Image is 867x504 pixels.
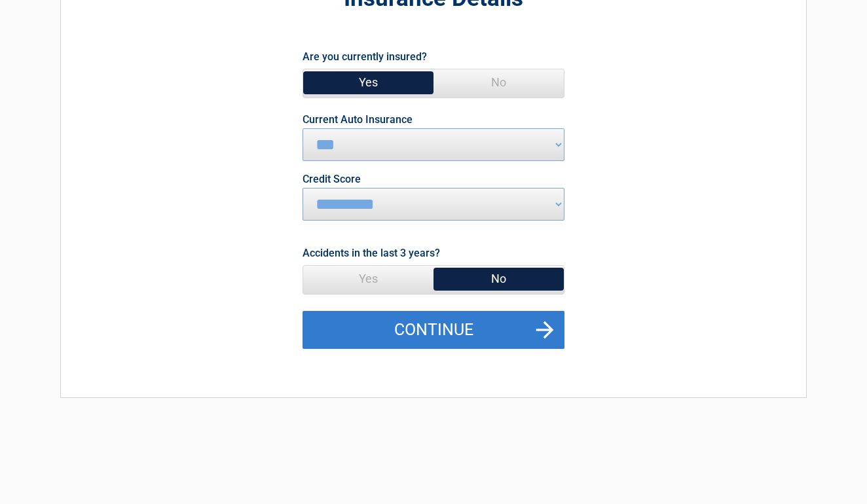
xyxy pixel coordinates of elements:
[303,69,433,96] span: Yes
[303,174,361,185] label: Credit Score
[433,266,564,292] span: No
[303,48,427,65] label: Are you currently insured?
[303,115,413,125] label: Current Auto Insurance
[303,244,440,262] label: Accidents in the last 3 years?
[303,266,433,292] span: Yes
[303,311,564,349] button: Continue
[433,69,564,96] span: No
